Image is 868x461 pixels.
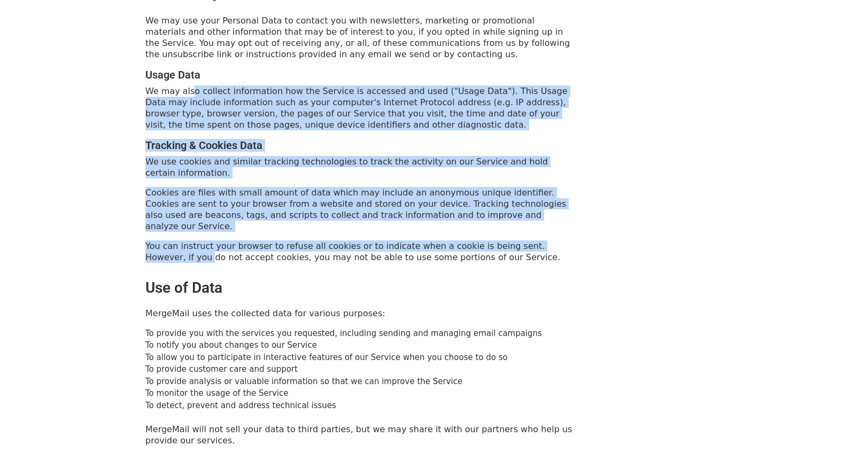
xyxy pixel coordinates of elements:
[145,400,575,412] li: To detect, prevent and address technical issues
[145,279,575,297] h2: Use of Data
[145,68,575,81] h4: Usage Data
[145,139,575,152] h4: Tracking & Cookies Data
[145,327,575,340] li: To provide you with the services you requested, including sending and managing email campaigns
[145,351,575,364] li: To allow you to participate in interactive features of our Service when you choose to do so
[145,187,575,232] p: Cookies are files with small amount of data which may include an anonymous unique identifier. Coo...
[145,156,575,178] p: We use cookies and similar tracking technologies to track the activity on our Service and hold ce...
[145,363,575,376] li: To provide customer care and support
[145,240,575,263] p: You can instruct your browser to refuse all cookies or to indicate when a cookie is being sent. H...
[815,410,868,461] iframe: Chat Widget
[145,15,575,60] p: We may use your Personal Data to contact you with newsletters, marketing or promotional materials...
[145,308,575,319] p: MergeMail uses the collected data for various purposes:
[145,85,575,130] p: We may also collect information how the Service is accessed and used ("Usage Data"). This Usage D...
[145,339,575,351] li: To notify you about changes to our Service
[145,424,575,446] p: MergeMail will not sell your data to third parties, but we may share it with our partners who hel...
[145,376,575,388] li: To provide analysis or valuable information so that we can improve the Service
[145,387,575,400] li: To monitor the usage of the Service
